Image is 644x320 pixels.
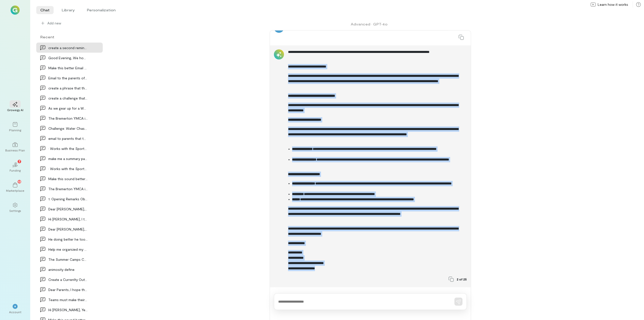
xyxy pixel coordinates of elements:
[48,146,88,151] div: • Works with the Sports and Rec Director on the p…
[48,156,88,161] div: make me a summary paragraph for my resume Dedicat…
[48,95,88,101] div: create a challenge that is like amazing race as a…
[48,45,88,50] div: create a second reminder email that you have Chil…
[83,6,120,14] li: Personalization
[48,85,88,91] div: create a phrase that they have to go to the field…
[48,206,88,212] div: Dear [PERSON_NAME], I hope this message finds yo…
[6,188,24,193] div: Marketplace
[48,176,88,181] div: Make this sound better Email to CIT Counsleor in…
[5,148,25,152] div: Business Plan
[457,277,467,281] span: 2 of 25
[48,227,88,232] div: Dear [PERSON_NAME], I wanted to follow up on our…
[6,178,24,197] a: Marketplace
[48,287,88,292] div: Dear Parents, I hope this message finds you well.…
[48,65,88,71] div: Make this better Email to the parents of [PERSON_NAME] d…
[48,196,88,202] div: 1. Opening Remarks Objective: Discuss recent cam…
[48,136,88,141] div: email to parents that their child needs to bring…
[10,168,21,172] div: Funding
[6,300,24,318] div: *Account
[48,216,88,222] div: Hi [PERSON_NAME], I tried calling but couldn't get throu…
[48,106,88,111] div: As we gear up for a Week 9 Amazing Race, it's imp…
[48,186,88,191] div: The Bremerton YMCA is proud to join the Bremerton…
[48,297,88,302] div: Teams must make their way to the welcome center a…
[48,166,88,171] div: • Works with the Sports and Rec Director on the p…
[9,209,21,213] div: Settings
[58,6,79,14] li: Library
[36,34,103,40] div: Recent
[48,307,88,312] div: Hi [PERSON_NAME], Yes, you are correct. When I pull spec…
[48,55,88,60] div: Good Evening, We hope this message finds you well…
[9,128,21,132] div: Planning
[48,257,88,262] div: The Summer Camps Coordinator is responsible to do…
[6,158,24,176] a: Funding
[47,21,61,26] span: Add new
[48,247,88,252] div: Help me organized my thoughts of how to communica…
[7,108,23,112] div: Growegy AI
[48,267,88,272] div: animosity define
[36,6,54,14] li: Chat
[598,2,628,7] span: Learn how it works
[48,75,88,81] div: Email to the parents of [PERSON_NAME] Good aftern…
[6,98,24,116] a: Growegy AI
[6,199,24,217] a: Settings
[48,116,88,121] div: The Bremerton YMCA is committed to promoting heal…
[6,118,24,136] a: Planning
[48,126,88,131] div: Challenge: Water Chaser Your next task awaits at…
[18,179,21,184] span: 13
[48,237,88,242] div: He doing better he took a very long nap and think…
[48,277,88,282] div: Create a Currenlty Out of the office message for…
[6,138,24,156] a: Business Plan
[19,159,20,164] span: 7
[9,310,21,314] div: Account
